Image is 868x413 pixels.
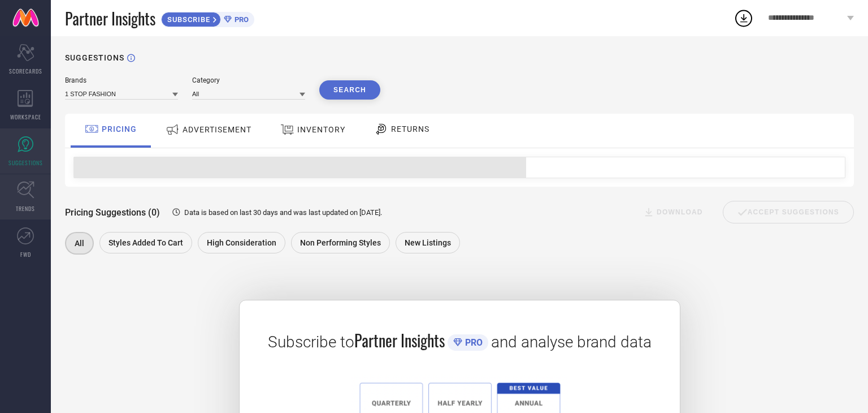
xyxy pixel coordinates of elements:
[161,9,254,27] a: SUBSCRIBEPRO
[8,158,43,167] span: SUGGESTIONS
[354,329,445,352] span: Partner Insights
[65,76,178,84] div: Brands
[162,15,213,24] span: SUBSCRIBE
[207,238,276,247] span: High Consideration
[297,125,345,134] span: INVENTORY
[102,124,137,134] span: PRICING
[183,125,251,134] span: ADVERTISEMENT
[723,201,854,223] div: Accept Suggestions
[405,238,451,247] span: New Listings
[20,250,31,259] span: FWD
[10,113,41,121] span: WORKSPACE
[268,333,354,351] span: Subscribe to
[184,208,382,217] span: Data is based on last 30 days and was last updated on [DATE] .
[462,337,483,348] span: PRO
[491,333,652,351] span: and analyse brand data
[319,80,380,100] button: Search
[65,53,124,62] h1: SUGGESTIONS
[65,7,155,30] span: Partner Insights
[75,239,84,248] span: All
[9,67,42,75] span: SCORECARDS
[65,207,160,218] span: Pricing Suggestions (0)
[108,238,183,247] span: Styles Added To Cart
[232,15,249,24] span: PRO
[16,204,35,213] span: TRENDS
[300,238,381,247] span: Non Performing Styles
[192,76,305,84] div: Category
[391,124,429,134] span: RETURNS
[734,8,754,28] div: Open download list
